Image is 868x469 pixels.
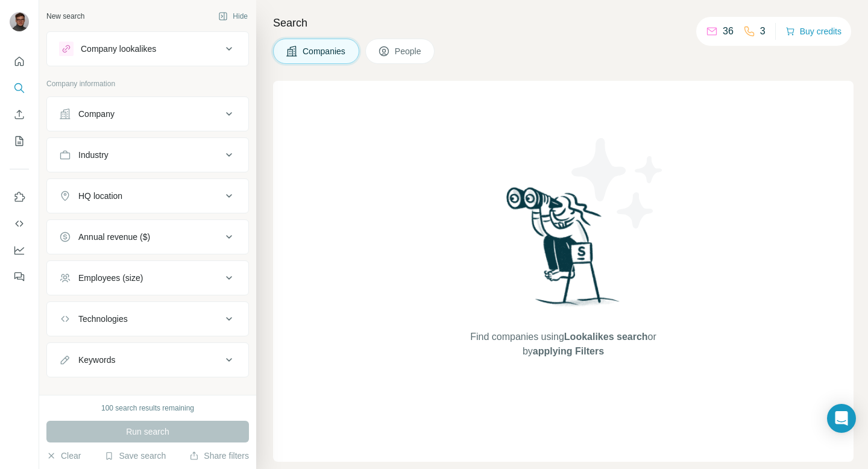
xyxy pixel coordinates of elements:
[78,313,128,325] div: Technologies
[78,108,115,120] div: Company
[564,129,672,238] img: Surfe Illustration - Stars
[723,24,734,39] p: 36
[10,266,29,288] button: Feedback
[46,11,84,22] div: New search
[47,263,248,292] button: Employees (size)
[467,330,659,359] span: Find companies using or by
[47,222,248,251] button: Annual revenue ($)
[501,184,626,318] img: Surfe Illustration - Woman searching with binoculars
[10,51,29,72] button: Quick start
[189,450,249,462] button: Share filters
[210,7,256,25] button: Hide
[78,272,143,284] div: Employees (size)
[47,181,248,210] button: HQ location
[81,43,156,55] div: Company lookalikes
[827,404,856,433] div: Open Intercom Messenger
[78,190,122,202] div: HQ location
[395,45,423,57] span: People
[564,332,648,342] span: Lookalikes search
[273,14,854,31] h4: Search
[101,403,194,414] div: 100 search results remaining
[47,345,248,374] button: Keywords
[10,77,29,99] button: Search
[10,130,29,152] button: My lists
[47,304,248,333] button: Technologies
[47,34,248,63] button: Company lookalikes
[78,231,150,243] div: Annual revenue ($)
[785,23,841,40] button: Buy credits
[10,12,29,31] img: Avatar
[533,346,604,356] span: applying Filters
[10,239,29,261] button: Dashboard
[47,99,248,128] button: Company
[47,140,248,169] button: Industry
[78,354,115,366] div: Keywords
[46,78,249,89] p: Company information
[10,186,29,208] button: Use Surfe on LinkedIn
[104,450,166,462] button: Save search
[760,24,766,39] p: 3
[10,213,29,234] button: Use Surfe API
[303,45,347,57] span: Companies
[10,104,29,125] button: Enrich CSV
[46,450,81,462] button: Clear
[78,149,108,161] div: Industry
